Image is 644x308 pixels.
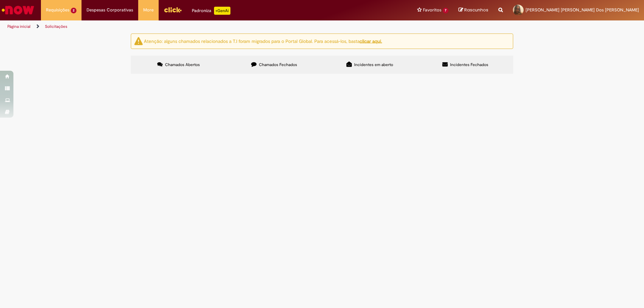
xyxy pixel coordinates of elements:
ul: Trilhas de página [5,20,424,33]
span: Requisições [46,7,69,13]
p: +GenAi [214,7,230,15]
a: clicar aqui. [360,38,382,44]
span: Chamados Abertos [165,62,200,67]
img: click_logo_yellow_360x200.png [164,5,182,15]
span: Despesas Corporativas [87,7,133,13]
a: Solicitações [45,24,67,29]
span: More [143,7,154,13]
span: 2 [71,8,76,13]
a: Página inicial [7,24,31,29]
span: Incidentes em aberto [354,62,393,67]
span: Chamados Fechados [259,62,297,67]
span: Favoritos [423,7,441,13]
span: Rascunhos [464,7,488,13]
ng-bind-html: Atenção: alguns chamados relacionados a T.I foram migrados para o Portal Global. Para acessá-los,... [144,38,382,44]
span: 7 [443,8,448,13]
div: Padroniza [192,7,230,15]
a: Rascunhos [459,7,488,13]
img: ServiceNow [1,3,35,17]
span: Incidentes Fechados [450,62,488,67]
span: [PERSON_NAME] [PERSON_NAME] Dos [PERSON_NAME] [526,7,639,13]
